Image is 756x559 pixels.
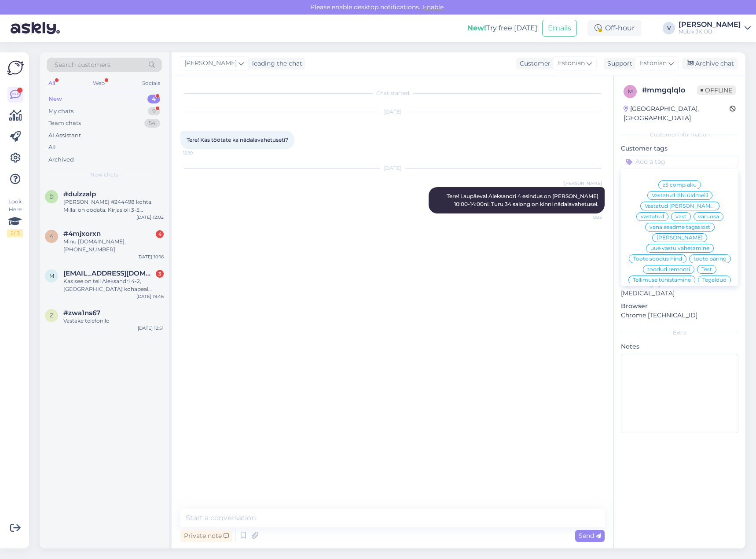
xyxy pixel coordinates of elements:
div: Chat started [180,89,605,97]
div: Support [604,59,632,68]
span: z [50,312,53,319]
span: #zwa1ns67 [63,309,100,317]
span: m [628,88,633,95]
span: Send [579,532,601,540]
span: m [49,272,54,279]
a: [PERSON_NAME]Mobix JK OÜ [679,21,751,35]
div: My chats [48,107,73,116]
span: Toote soodus hind [633,256,682,261]
div: V [663,22,675,34]
div: leading the chat [249,59,302,68]
div: Web [91,77,106,89]
span: 9:25 [569,214,602,221]
p: Chrome [TECHNICAL_ID] [621,311,738,320]
span: Offline [697,85,736,95]
div: Customer information [621,131,738,139]
span: toote päring [694,256,727,261]
button: Emails [542,20,577,37]
span: Enable [420,3,446,11]
div: Extra [621,329,738,337]
span: [PERSON_NAME] [564,180,602,187]
div: Off-hour [587,20,642,36]
span: uue vastu vahetamine [650,246,709,251]
div: [DATE] 19:46 [136,293,164,300]
span: [PERSON_NAME] [184,59,237,68]
p: Customer tags [621,144,738,153]
div: Minu [DOMAIN_NAME]. [PHONE_NUMBER] [63,238,164,254]
div: Mobix JK OÜ [679,28,741,35]
span: Search customers [55,60,110,70]
span: #4mjxorxn [63,230,101,238]
span: Estonian [640,59,667,68]
div: [DATE] [180,164,605,172]
div: [PERSON_NAME] #244498 kohta. Millal on oodata. Kirjas oli 3-5 tööpäeva. [63,198,164,214]
div: [DATE] 12:02 [136,214,164,221]
div: Customer [516,59,550,68]
span: Test [701,267,712,272]
span: z5 comp aku [663,182,697,188]
p: [MEDICAL_DATA] [621,289,738,298]
div: # mmgqlqlo [642,85,697,96]
div: Look Here [7,198,23,237]
div: [GEOGRAPHIC_DATA], [GEOGRAPHIC_DATA] [624,104,730,123]
div: Kas see on teil Aleksandri 4-2, [GEOGRAPHIC_DATA] kohapeal olemas, kui ma [PERSON_NAME]? [63,277,164,293]
div: [DATE] 12:51 [138,325,164,331]
span: Vastatud läbi üldmeili [652,193,708,198]
div: Private note [180,530,232,542]
span: Tere! Kas töötate ka nädalavahetuseti? [187,136,288,143]
div: All [48,143,56,152]
div: New [48,95,62,103]
div: AI Assistant [48,131,81,140]
span: 12:19 [183,150,216,156]
div: Archived [48,155,74,164]
div: All [47,77,57,89]
span: varuosa [698,214,719,219]
div: 9 [148,107,160,116]
div: 54 [144,119,160,128]
span: d [49,193,54,200]
span: marju.rk@gmail.com [63,269,155,277]
span: [PERSON_NAME] [657,235,703,240]
div: [PERSON_NAME] [679,21,741,28]
span: 4 [50,233,53,239]
input: Add a tag [621,155,738,168]
span: vast [675,214,686,219]
div: Archive chat [682,58,738,70]
div: 2 / 3 [7,229,23,237]
div: 4 [156,230,164,238]
span: Tellimuse tühistamine [633,277,691,283]
img: Askly Logo [7,59,24,76]
span: #dulzzalp [63,190,96,198]
div: 3 [156,270,164,278]
div: Socials [140,77,162,89]
span: New chats [90,171,118,179]
span: toodud remonti [647,267,690,272]
div: [DATE] 10:16 [137,254,164,260]
div: Team chats [48,119,81,128]
span: Estonian [558,59,585,68]
div: [DATE] [180,108,605,116]
span: Vastatud [PERSON_NAME] [645,203,715,209]
div: Try free [DATE]: [467,23,539,33]
b: New! [467,24,486,32]
span: Tegeldud [702,277,727,283]
span: vastatud [641,214,664,219]
p: Browser [621,302,738,311]
span: vana seadme tagasiost [650,224,710,230]
div: 4 [147,95,160,103]
span: Tere! Laupäeval Aleksandri 4 esindus on [PERSON_NAME] 10:00-14:00ni. Turu 34 salong on kinni näda... [447,193,600,207]
div: Vastake telefonile [63,317,164,325]
p: Notes [621,342,738,351]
